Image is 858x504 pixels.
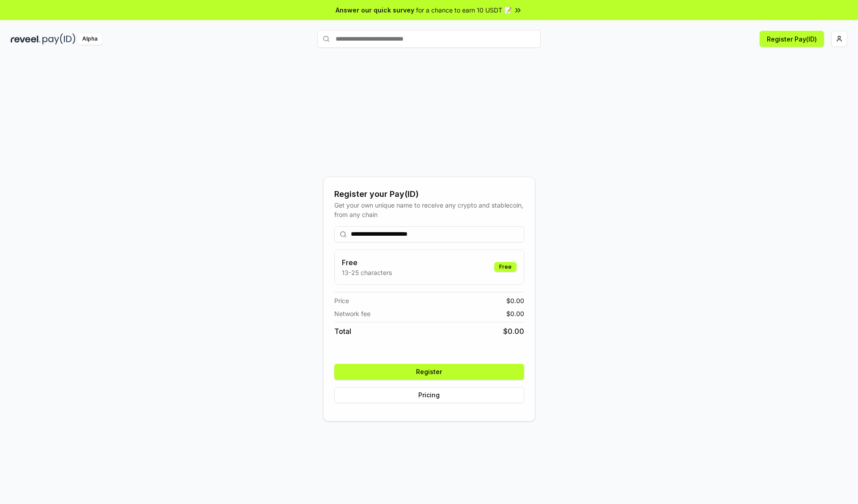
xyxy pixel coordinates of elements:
[503,326,524,337] span: $ 0.00
[494,262,517,272] div: Free
[336,5,414,15] span: Answer our quick survey
[342,257,392,268] h3: Free
[506,296,524,305] span: $ 0.00
[334,296,349,305] span: Price
[334,326,351,337] span: Total
[42,33,76,45] img: pay_id
[77,33,102,45] div: Alpha
[334,200,524,219] div: Get your own unique name to receive any crypto and stablecoin, from any chain
[506,309,524,318] span: $ 0.00
[760,31,824,47] button: Register Pay(ID)
[334,188,524,200] div: Register your Pay(ID)
[342,268,392,277] p: 13-25 characters
[416,5,512,15] span: for a chance to earn 10 USDT 📝
[11,33,41,45] img: reveel_dark
[334,387,524,403] button: Pricing
[334,364,524,380] button: Register
[334,309,370,318] span: Network fee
